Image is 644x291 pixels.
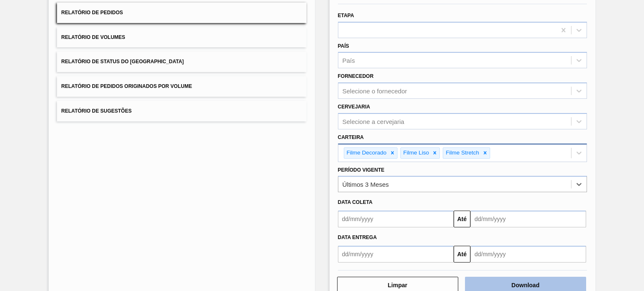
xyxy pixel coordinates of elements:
label: Etapa [338,13,354,18]
label: Período Vigente [338,167,384,173]
button: Relatório de Pedidos Originados por Volume [57,76,306,97]
div: Filme Liso [401,148,431,158]
span: Data entrega [338,234,377,240]
input: dd/mm/yyyy [338,246,454,263]
span: Relatório de Volumes [61,34,125,40]
input: dd/mm/yyyy [470,211,586,227]
label: Cervejaria [338,104,370,110]
div: Filme Stretch [443,148,480,158]
button: Relatório de Sugestões [57,101,306,121]
span: Relatório de Status do [GEOGRAPHIC_DATA] [61,59,184,64]
button: Relatório de Pedidos [57,3,306,23]
button: Relatório de Status do [GEOGRAPHIC_DATA] [57,52,306,72]
button: Até [454,211,470,227]
div: Filme Decorado [344,148,388,158]
span: Relatório de Sugestões [61,108,132,114]
span: Relatório de Pedidos [61,10,123,15]
div: País [343,57,355,64]
label: Carteira [338,134,364,140]
div: Últimos 3 Meses [343,181,389,188]
div: Selecione a cervejaria [343,118,405,125]
input: dd/mm/yyyy [470,246,586,263]
label: País [338,43,349,49]
input: dd/mm/yyyy [338,211,454,227]
button: Até [454,246,470,263]
label: Fornecedor [338,73,374,79]
div: Selecione o fornecedor [343,88,407,95]
span: Data coleta [338,199,373,205]
span: Relatório de Pedidos Originados por Volume [61,83,192,89]
button: Relatório de Volumes [57,27,306,48]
